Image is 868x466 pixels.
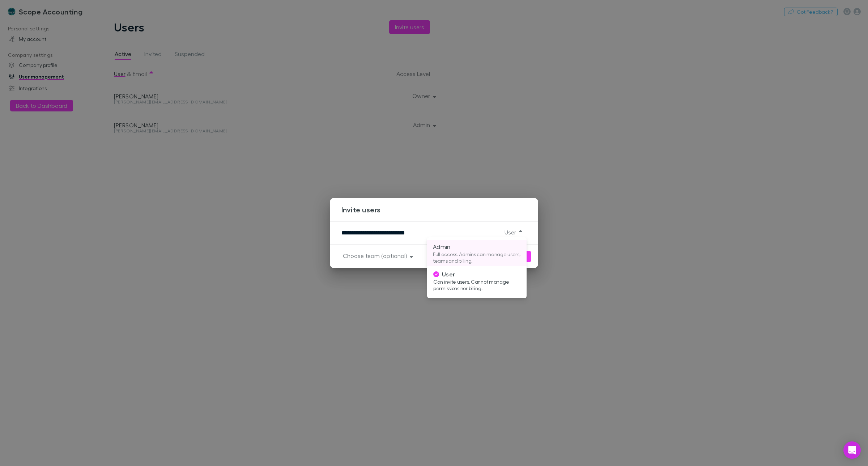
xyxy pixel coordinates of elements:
p: Full access. Admins can manage users, teams and billing. [433,251,521,264]
p: Admin [433,242,521,251]
li: AdminFull access. Admins can manage users, teams and billing. [427,240,527,266]
li: UserCan invite users. Cannot manage permissions nor billing. [427,268,527,294]
div: Open Intercom Messenger [843,441,861,459]
p: User [433,270,521,279]
p: Can invite users. Cannot manage permissions nor billing. [433,279,521,292]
